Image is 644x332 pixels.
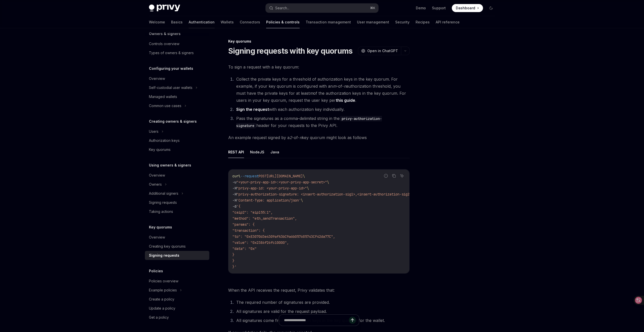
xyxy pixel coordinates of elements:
[145,136,209,145] a: Authorization keys
[306,16,351,28] a: Transaction management
[235,76,410,104] li: Collect the private keys for a threshold of authorization keys in the key quorum. For example, if...
[228,46,352,55] h1: Signing requests with key quorums
[399,173,405,179] button: Ask AI
[344,84,346,89] em: n
[189,16,215,28] a: Authentication
[228,134,410,141] span: An example request signed by a -of- key quorum might look as follows
[149,305,175,311] div: Update a policy
[487,4,495,12] button: Toggle dark mode
[232,240,289,245] span: "value": "0x2386f26fc10000",
[145,242,209,251] a: Creating key quorums
[232,186,236,190] span: -H
[232,198,236,203] span: -H
[149,85,192,91] div: Self-custodial user wallets
[232,246,257,251] span: "data": "0x"
[336,98,355,103] a: this guide
[333,84,336,89] em: m
[436,16,460,28] a: API reference
[149,190,178,196] div: Additional signers
[232,234,335,239] span: "to": "0xE3070d3e4309afA3bC9a6b057685743CF42da77C",
[432,6,446,11] a: Support
[236,107,269,112] a: Sign the request
[307,186,309,190] span: \
[275,5,289,11] div: Search...
[149,65,193,72] h5: Configuring your wallets
[145,48,209,57] a: Types of owners & signers
[145,39,209,48] a: Controls overview
[270,146,279,158] button: Java
[149,296,174,302] div: Create a policy
[149,209,173,215] div: Taking actions
[367,48,398,53] span: Open in ChatGPT
[259,174,267,178] span: POST
[149,5,180,12] img: dark logo
[416,16,430,28] a: Recipes
[250,146,264,158] button: NodeJS
[149,172,165,178] div: Overview
[145,251,209,260] a: Signing requests
[149,162,191,168] h5: Using owners & signers
[232,210,273,215] span: "caip2": "eip155:1",
[149,268,163,274] h5: Policies
[300,135,302,140] em: n
[327,180,329,184] span: \
[145,277,209,286] a: Policies overview
[395,16,410,28] a: Security
[236,198,301,203] span: 'Content-Type: application/json'
[145,313,209,322] a: Get a policy
[232,204,236,209] span: -d
[149,41,179,47] div: Controls overview
[149,128,158,135] div: Users
[149,138,180,144] div: Authorization keys
[235,106,410,113] li: with each authorization key individually.
[232,228,265,233] span: "transaction": {
[232,252,234,257] span: }
[149,287,177,293] div: Example policies
[266,16,300,28] a: Policies & controls
[236,192,414,196] span: "privy-authorization-signature: <insert-authorization-sig1>,<insert-authorization-sig2>"
[149,252,179,258] div: Signing requests
[416,6,426,11] a: Demo
[145,171,209,180] a: Overview
[240,16,260,28] a: Connectors
[149,314,169,320] div: Get a policy
[303,174,305,178] span: \
[171,16,183,28] a: Basics
[235,308,410,315] li: All signatures are valid for the request payload.
[145,304,209,313] a: Update a policy
[145,198,209,207] a: Signing requests
[145,145,209,154] a: Key quorums
[232,258,234,263] span: }
[232,192,236,196] span: -H
[149,94,177,100] div: Managed wallets
[452,4,483,12] a: Dashboard
[310,91,313,96] em: m
[235,299,410,306] li: The required number of signatures are provided.
[145,233,209,242] a: Overview
[232,174,240,178] span: curl
[349,317,356,324] button: Send message
[235,115,410,129] li: Pass the signatures as a comma-delimited string in the header for your requests to the Privy API.
[240,174,259,178] span: --request
[149,118,197,124] h5: Creating owners & signers
[232,180,236,184] span: -u
[358,47,401,55] button: Open in ChatGPT
[145,74,209,83] a: Overview
[266,4,378,13] button: Search...⌘K
[228,146,244,158] button: REST API
[383,173,389,179] button: Report incorrect code
[228,63,410,71] span: To sign a request with a key quorum:
[149,76,165,82] div: Overview
[149,224,172,230] h5: Key quorums
[236,186,307,190] span: "privy-app-id: <your-privy-app-id>"
[228,39,410,44] div: Key quorums
[232,222,255,227] span: "params": {
[149,181,162,187] div: Owners
[232,264,236,269] span: }'
[236,204,240,209] span: '{
[149,243,186,249] div: Creating key quorums
[149,200,177,206] div: Signing requests
[456,6,475,11] span: Dashboard
[357,16,389,28] a: User management
[145,207,209,216] a: Taking actions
